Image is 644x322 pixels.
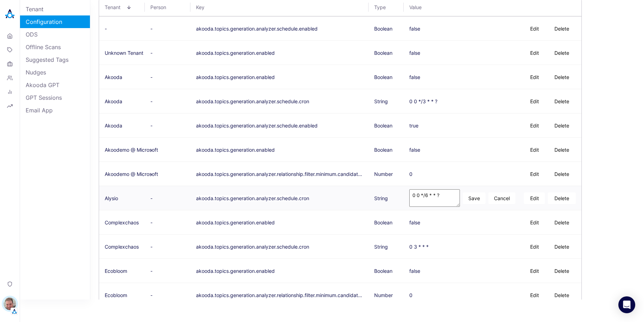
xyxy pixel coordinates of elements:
[374,26,392,32] span: Boolean
[105,147,158,153] span: Akoodemo @ Microsoft
[105,219,139,225] span: Complexchaos
[150,292,152,298] span: -
[196,195,309,201] button: akooda.topics.generation.analyzer.schedule.cron
[196,147,275,153] button: akooda.topics.generation.enabled
[548,120,576,131] button: Delete
[196,74,275,80] button: akooda.topics.generation.enabled
[374,292,393,298] span: Number
[3,295,17,315] button: Aviad PinesTenant Logo
[196,50,275,56] button: akooda.topics.generation.enabled
[20,3,90,15] a: Tenant
[548,289,576,301] button: Delete
[548,217,576,228] button: Delete
[150,26,152,32] span: -
[105,244,139,250] span: Complexchaos
[374,171,393,177] span: Number
[409,26,420,32] div: false
[150,147,152,153] span: -
[524,241,545,252] button: Edit
[374,244,388,250] span: String
[3,7,17,21] img: Akooda Logo
[374,50,392,56] span: Boolean
[548,192,576,204] button: Delete
[20,66,90,79] a: Nudges
[524,192,545,204] button: Edit
[524,289,545,301] button: Edit
[196,171,363,177] button: akooda.topics.generation.analyzer.relationship.filter.minimum.candidate.frequency
[548,71,576,83] button: Delete
[196,292,363,298] button: akooda.topics.generation.analyzer.relationship.filter.minimum.candidate.frequency
[374,195,388,201] span: String
[548,168,576,180] button: Delete
[150,123,152,129] span: -
[374,123,392,129] span: Boolean
[548,47,576,59] button: Delete
[524,71,545,83] button: Edit
[150,4,172,10] span: Person
[105,171,158,177] span: Akoodemo @ Microsoft
[524,144,545,156] button: Edit
[524,23,545,34] button: Edit
[150,50,152,56] span: -
[409,171,412,177] div: 0
[374,147,392,153] span: Boolean
[105,74,122,80] span: Akooda
[150,171,152,177] span: -
[20,91,90,104] a: GPT Sessions
[105,292,127,298] span: Ecobloom
[463,192,486,204] button: Save
[409,292,412,298] div: 0
[548,241,576,252] button: Delete
[374,268,392,274] span: Boolean
[196,26,318,32] button: akooda.topics.generation.analyzer.schedule.enabled
[196,268,275,274] button: akooda.topics.generation.enabled
[20,104,90,117] a: Email App
[409,147,420,153] div: false
[374,74,392,80] span: Boolean
[524,120,545,131] button: Edit
[374,219,392,225] span: Boolean
[20,28,90,41] a: ODS
[11,308,18,315] img: Tenant Logo
[196,244,309,250] button: akooda.topics.generation.analyzer.schedule.cron
[150,219,152,225] span: -
[196,98,309,104] button: akooda.topics.generation.analyzer.schedule.cron
[524,168,545,180] button: Edit
[409,50,420,56] div: false
[196,219,275,225] button: akooda.topics.generation.enabled
[548,23,576,34] button: Delete
[524,217,545,228] button: Edit
[488,192,515,204] button: Cancel
[20,41,90,53] a: Offline Scans
[150,74,152,80] span: -
[105,26,107,32] span: -
[196,4,358,10] span: Key
[409,219,420,225] div: false
[524,265,545,277] button: Edit
[409,268,420,274] div: false
[524,47,545,59] button: Edit
[105,195,118,201] span: Alysio
[105,50,143,56] span: Unknown Tenant
[20,15,90,28] a: Configuration
[20,79,90,91] a: Akooda GPT
[548,96,576,107] button: Delete
[105,268,127,274] span: Ecobloom
[524,96,545,107] button: Edit
[196,123,318,129] button: akooda.topics.generation.analyzer.schedule.enabled
[150,244,152,250] span: -
[409,123,418,129] div: true
[150,98,152,104] span: -
[105,98,122,104] span: Akooda
[4,297,16,310] img: Aviad Pines
[20,53,90,66] a: Suggested Tags
[105,4,126,10] span: Tenant
[150,195,152,201] span: -
[548,265,576,277] button: Delete
[548,144,576,156] button: Delete
[409,74,420,80] div: false
[105,123,122,129] span: Akooda
[618,296,635,313] div: Open Intercom Messenger
[374,98,388,104] span: String
[150,268,152,274] span: -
